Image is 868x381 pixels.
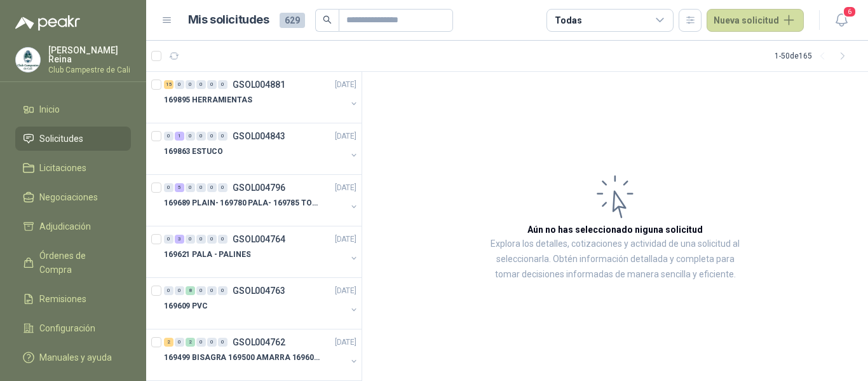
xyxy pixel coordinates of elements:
[335,130,356,142] p: [DATE]
[233,338,285,347] p: GSOL004762
[175,235,184,244] div: 3
[48,66,131,74] p: Club Campestre de Cali
[335,336,356,349] p: [DATE]
[207,80,217,89] div: 0
[164,146,222,158] p: 169863 ESTUCO
[218,338,227,347] div: 0
[218,235,227,244] div: 0
[233,80,285,89] p: GSOL004881
[15,127,131,151] a: Solicitudes
[15,156,131,180] a: Licitaciones
[233,286,285,295] p: GSOL004763
[164,128,359,169] a: 0 1 0 0 0 0 GSOL004843[DATE] 169863 ESTUCO
[196,132,206,141] div: 0
[335,285,356,297] p: [DATE]
[15,15,80,31] img: Logo peakr
[164,335,359,375] a: 2 0 2 0 0 0 GSOL004762[DATE] 169499 BISAGRA 169500 AMARRA 169601 BUJ 169617 CER
[186,132,195,141] div: 0
[527,223,703,237] h3: Aún no has seleccionado niguna solicitud
[164,232,359,272] a: 0 3 0 0 0 0 GSOL004764[DATE] 169621 PALA - PALINES
[555,13,581,27] div: Todas
[15,345,131,370] a: Manuales y ayuda
[39,219,91,233] span: Adjudicación
[489,237,741,282] p: Explora los detalles, cotizaciones y actividad de una solicitud al seleccionarla. Obtén informaci...
[164,283,359,324] a: 0 0 8 0 0 0 GSOL004763[DATE] 169609 PVC
[39,190,98,204] span: Negociaciones
[335,233,356,246] p: [DATE]
[164,180,359,221] a: 0 5 0 0 0 0 GSOL004796[DATE] 169689 PLAIN- 169780 PALA- 169785 TORNILL 169796 C
[196,286,206,295] div: 0
[164,249,250,261] p: 169621 PALA - PALINES
[164,235,173,244] div: 0
[207,286,217,295] div: 0
[175,183,184,192] div: 5
[39,350,112,364] span: Manuales y ayuda
[196,235,206,244] div: 0
[233,183,285,192] p: GSOL004796
[207,338,217,347] div: 0
[39,292,86,306] span: Remisiones
[830,9,853,32] button: 6
[186,80,195,89] div: 0
[16,48,40,72] img: Company Logo
[218,286,227,295] div: 0
[175,286,184,295] div: 0
[186,235,195,244] div: 0
[175,132,184,141] div: 1
[164,132,173,141] div: 0
[15,244,131,282] a: Órdenes de Compra
[186,286,195,295] div: 8
[218,80,227,89] div: 0
[207,132,217,141] div: 0
[175,80,184,89] div: 0
[207,183,217,192] div: 0
[280,13,305,28] span: 629
[39,161,86,175] span: Licitaciones
[207,235,217,244] div: 0
[188,11,269,29] h1: Mis solicitudes
[196,338,206,347] div: 0
[164,80,173,89] div: 15
[39,249,119,277] span: Órdenes de Compra
[164,352,322,364] p: 169499 BISAGRA 169500 AMARRA 169601 BUJ 169617 CER
[233,132,285,141] p: GSOL004843
[707,9,804,32] button: Nueva solicitud
[164,286,173,295] div: 0
[39,321,95,335] span: Configuración
[843,6,857,18] span: 6
[335,182,356,194] p: [DATE]
[186,338,195,347] div: 2
[218,132,227,141] div: 0
[196,183,206,192] div: 0
[164,300,208,312] p: 169609 PVC
[15,185,131,209] a: Negociaciones
[164,183,173,192] div: 0
[15,97,131,121] a: Inicio
[196,80,206,89] div: 0
[323,15,332,24] span: search
[15,287,131,311] a: Remisiones
[15,316,131,340] a: Configuración
[335,79,356,91] p: [DATE]
[164,338,173,347] div: 2
[164,94,252,106] p: 169895 HERRAMIENTAS
[164,77,359,118] a: 15 0 0 0 0 0 GSOL004881[DATE] 169895 HERRAMIENTAS
[233,235,285,244] p: GSOL004764
[15,214,131,239] a: Adjudicación
[186,183,195,192] div: 0
[164,197,322,209] p: 169689 PLAIN- 169780 PALA- 169785 TORNILL 169796 C
[48,46,131,64] p: [PERSON_NAME] Reina
[175,338,184,347] div: 0
[39,102,60,116] span: Inicio
[218,183,227,192] div: 0
[775,46,853,66] div: 1 - 50 de 165
[39,132,83,146] span: Solicitudes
